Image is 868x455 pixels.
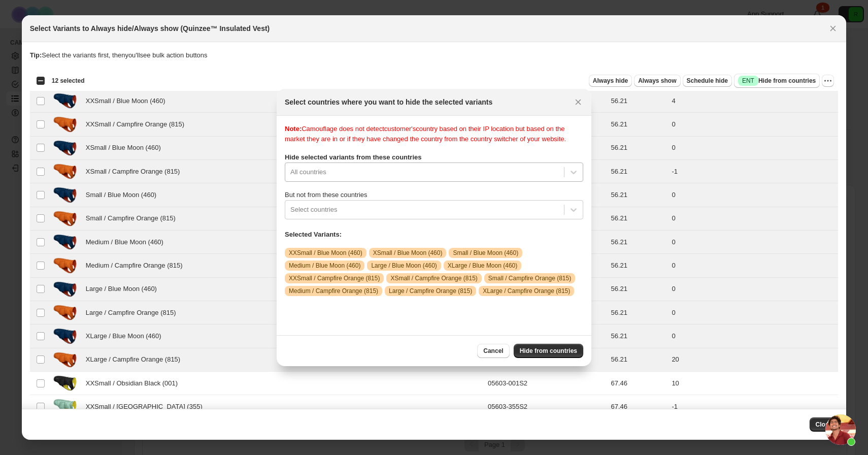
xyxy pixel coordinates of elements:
span: Always hide [593,77,628,85]
img: 05603-Quinzee-Campfire-Orange-Right-Angle-SMALL.png [52,210,78,227]
span: Large / Blue Moon (460) [371,262,437,270]
button: Close [571,95,585,109]
button: Close [826,21,840,36]
td: 0 [669,136,838,159]
img: 05603_Quinzee_Obsidian-Black_Main_SMALL_61ff0e23-b882-4b6a-a5b9-c9702d998f89.png [52,375,78,392]
td: 56.21 [608,159,669,183]
td: 05603-001S2 [485,371,608,395]
td: 56.21 [608,207,669,230]
td: 20 [669,348,838,371]
td: -1 [669,395,838,418]
span: Small / Blue Moon (460) [453,249,518,257]
td: 05603-355S2 [485,395,608,418]
td: 4 [669,89,838,113]
button: More actions [822,75,834,87]
span: XXSmall / Blue Moon (460) [289,249,362,257]
b: Selected Variants: [285,231,342,238]
img: 05603-Quinzee-Blue-Moon-Right-Angle-SMALL.png [52,234,78,250]
td: 56.21 [608,348,669,371]
img: 05603-Quinzee-Campfire-Orange-Right-Angle-SMALL.png [52,304,78,321]
td: 0 [669,301,838,324]
td: 56.21 [608,277,669,301]
span: Close [816,420,832,429]
span: Hide from countries [738,76,816,86]
h2: Select countries where you want to hide the selected variants [285,97,492,107]
span: 12 selected [52,77,85,85]
span: Small / Campfire Orange (815) [488,274,571,282]
td: 67.46 [608,371,669,395]
td: 0 [669,277,838,301]
span: Medium / Campfire Orange (815) [289,287,378,295]
span: Hide from countries [520,347,577,355]
td: 56.21 [608,89,669,113]
img: 05603-Quinzee-Campfire-Orange-Right-Angle-SMALL.png [52,163,78,180]
span: XLarge / Campfire Orange (815) [86,354,186,365]
p: Select the variants first, then you'll see bulk action buttons [30,50,839,60]
img: 05603-Quinzee-Blue-Moon-Right-Angle-SMALL.png [52,328,78,344]
td: 56.21 [608,136,669,159]
td: 0 [669,230,838,253]
span: XXSmall / Campfire Orange (815) [86,119,190,129]
span: XLarge / Blue Moon (460) [86,331,167,341]
span: XSmall / Blue Moon (460) [373,249,443,257]
td: -1 [669,159,838,183]
span: Always show [638,77,676,85]
td: 0 [669,324,838,348]
img: 05603-Quinzee-Campfire-Orange-Right-Angle-SMALL.png [52,351,78,368]
span: Large / Campfire Orange (815) [86,308,182,318]
span: Schedule hide [687,77,728,85]
td: 56.21 [608,254,669,277]
td: 0 [669,254,838,277]
td: 67.46 [608,395,669,418]
td: 56.21 [608,324,669,348]
img: 05603-Quinzee-Blue-Moon-Right-Angle-SMALL.png [52,140,78,156]
span: XSmall / Campfire Orange (815) [390,274,477,282]
span: Cancel [483,347,503,355]
td: 0 [669,207,838,230]
span: XXSmall / Obsidian Black (001) [86,378,183,388]
img: 05603-Quinzee-Campfire-Orange-Right-Angle-SMALL.png [52,116,78,133]
button: Cancel [477,344,509,358]
span: XXSmall / Blue Moon (460) [86,96,171,106]
span: ENT [742,77,754,85]
button: Schedule hide [683,75,732,87]
button: Hide from countries [514,344,583,358]
span: XSmall / Blue Moon (460) [86,143,166,153]
b: Note: [285,125,302,133]
button: Always show [634,75,680,87]
td: 0 [669,183,838,207]
td: 56.21 [608,113,669,136]
span: Medium / Blue Moon (460) [289,262,360,270]
span: XXSmall / [GEOGRAPHIC_DATA] (355) [86,402,208,412]
span: XXSmall / Campfire Orange (815) [289,274,380,282]
img: 05603-Quinzee-Campfire-Orange-Right-Angle-SMALL.png [52,257,78,274]
b: Hide selected variants from these countries [285,153,421,161]
td: 56.21 [608,183,669,207]
h2: Select Variants to Always hide/Always show (Quinzee™ Insulated Vest) [30,23,270,34]
span: Large / Blue Moon (460) [86,284,162,294]
div: Open chat [825,414,856,445]
div: Camouflage does not detect customer's country based on their IP location but based on the market ... [285,124,583,144]
span: Small / Campfire Orange (815) [86,213,181,223]
img: 05603-Quinzee-Blue-Moon-Right-Angle-SMALL.png [52,92,78,109]
span: XLarge / Blue Moon (460) [448,262,517,270]
td: 10 [669,371,838,395]
img: 05603_Quinzee_River-Rock-Green_Main_SMALL_a6479b4f-8eb1-4447-b719-58ea53cab50a.png [52,398,78,415]
span: Medium / Blue Moon (460) [86,237,169,247]
img: 05603-Quinzee-Blue-Moon-Right-Angle-SMALL.png [52,281,78,298]
span: Small / Blue Moon (460) [86,190,162,200]
img: 05603-Quinzee-Blue-Moon-Right-Angle-SMALL.png [52,186,78,203]
button: Always hide [589,75,632,87]
td: 0 [669,113,838,136]
span: Medium / Campfire Orange (815) [86,261,188,271]
td: 56.21 [608,230,669,253]
span: Large / Campfire Orange (815) [389,287,472,295]
strong: Tip: [30,51,42,59]
td: 56.21 [608,301,669,324]
span: XSmall / Campfire Orange (815) [86,167,186,177]
button: SuccessENTHide from countries [734,74,820,88]
span: XLarge / Campfire Orange (815) [483,287,570,295]
button: Close [810,417,839,432]
span: But not from these countries [285,191,368,199]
